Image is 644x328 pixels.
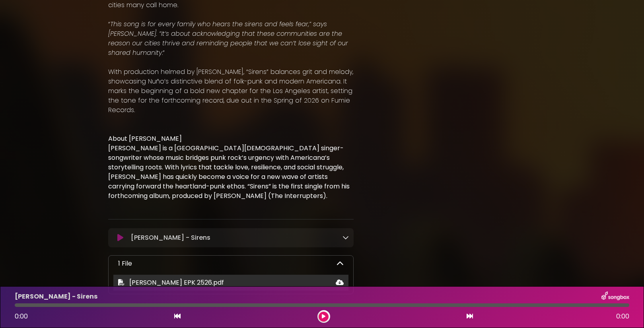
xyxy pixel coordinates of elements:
[108,19,354,58] p: “ .”
[118,259,132,268] p: 1 File
[616,312,629,321] span: 0:00
[15,312,28,321] span: 0:00
[108,134,182,143] strong: About [PERSON_NAME]
[108,144,350,200] strong: [PERSON_NAME] is a [GEOGRAPHIC_DATA][DEMOGRAPHIC_DATA] singer-songwriter whose music bridges punk...
[15,292,97,301] p: [PERSON_NAME] - Sirens
[108,67,354,115] p: With production helmed by [PERSON_NAME], “Sirens” balances grit and melody, showcasing Nuño’s dis...
[131,233,210,243] p: [PERSON_NAME] - Sirens
[129,278,224,287] span: [PERSON_NAME] EPK 2526.pdf
[601,291,629,302] img: songbox-logo-white.png
[108,19,348,57] em: This song is for every family who hears the sirens and feels fear,” says [PERSON_NAME]. “It’s abo...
